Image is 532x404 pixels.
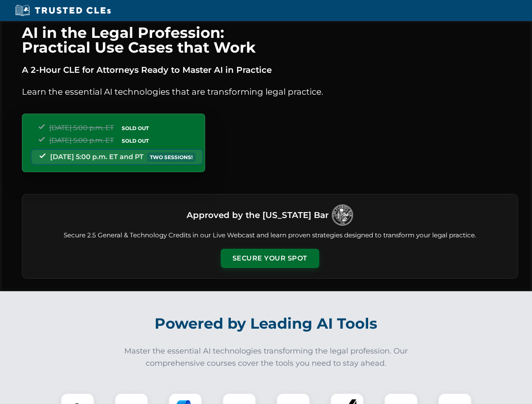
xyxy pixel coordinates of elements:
p: Master the essential AI technologies transforming the legal profession. Our comprehensive courses... [119,345,414,369]
p: A 2-Hour CLE for Attorneys Ready to Master AI in Practice [22,63,518,77]
button: Secure Your Spot [221,249,319,268]
img: Logo [332,205,353,226]
span: SOLD OUT [119,124,152,133]
h1: AI in the Legal Profession: Practical Use Cases that Work [22,25,518,55]
img: Trusted CLEs [13,4,113,17]
h2: Powered by Leading AI Tools [33,309,500,338]
span: [DATE] 5:00 p.m. ET [49,136,114,144]
span: SOLD OUT [119,136,152,145]
span: [DATE] 5:00 p.m. ET [49,124,114,132]
h3: Approved by the [US_STATE] Bar [187,207,329,223]
p: Secure 2.5 General & Technology Credits in our Live Webcast and learn proven strategies designed ... [32,231,508,240]
p: Learn the essential AI technologies that are transforming legal practice. [22,85,518,98]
